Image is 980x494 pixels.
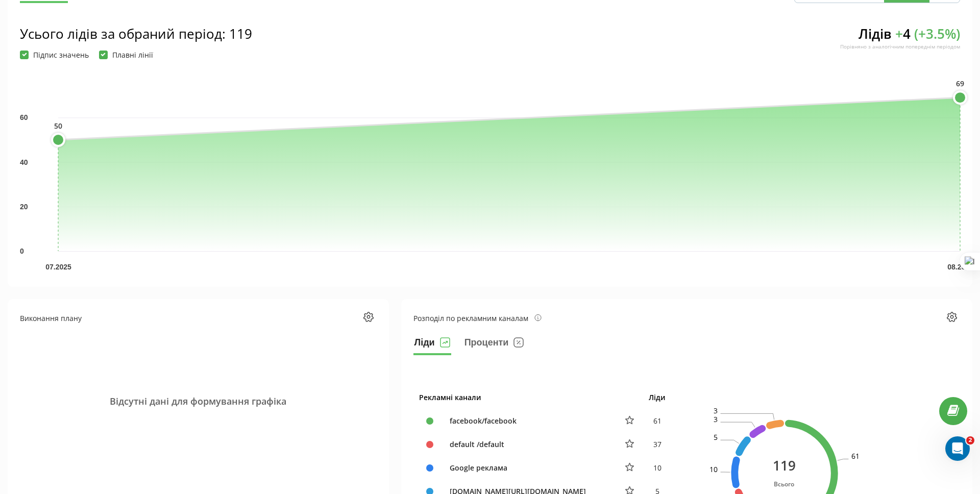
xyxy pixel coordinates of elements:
[773,478,796,489] div: Всього
[54,121,62,131] text: 50
[413,335,451,355] button: Ліди
[643,433,671,456] td: 37
[20,203,28,211] text: 20
[840,24,960,59] div: Лідів 4
[851,451,860,461] text: 61
[714,414,718,424] text: 3
[20,247,24,255] text: 0
[895,24,903,43] span: +
[945,436,970,461] iframe: Intercom live chat
[710,464,718,474] text: 10
[20,51,89,59] label: Підпис значень
[99,51,153,59] label: Плавні лінії
[643,385,671,409] th: Ліди
[45,263,71,271] text: 07.2025
[20,24,252,43] div: Усього лідів за обраний період : 119
[840,43,960,50] div: Порівняно з аналогічним попереднім періодом
[20,158,28,166] text: 40
[20,113,28,121] text: 60
[947,263,973,271] text: 08.2025
[773,456,796,474] div: 119
[413,313,542,324] div: Розподіл по рекламним каналам
[643,409,671,433] td: 61
[956,79,964,88] text: 69
[463,335,525,355] button: Проценти
[445,415,611,426] div: facebook/facebook
[714,432,718,442] text: 5
[20,335,377,467] div: Відсутні дані для формування графіка
[914,24,960,43] span: ( + 3.5 %)
[966,436,974,444] span: 2
[445,462,611,473] div: Google реклама
[714,406,718,415] text: 3
[445,439,611,450] div: default /default
[413,385,644,409] th: Рекламні канали
[20,313,82,324] div: Виконання плану
[643,456,671,480] td: 10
